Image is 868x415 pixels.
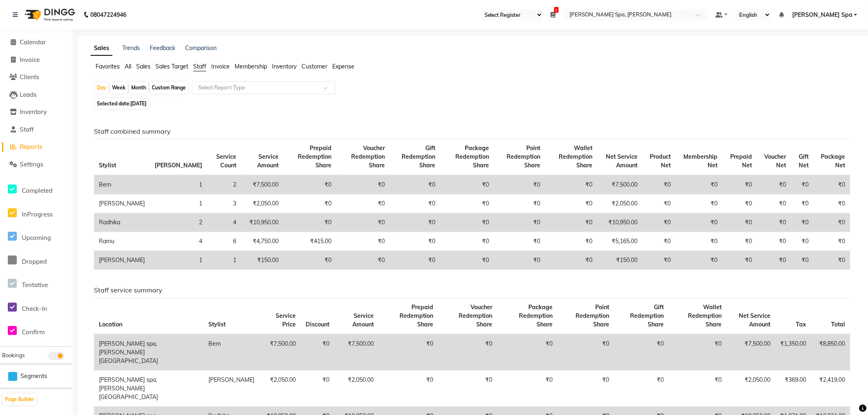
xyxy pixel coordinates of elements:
[642,175,676,194] td: ₹0
[676,213,723,232] td: ₹0
[122,44,140,52] a: Trends
[22,234,51,242] span: Upcoming
[20,108,47,116] span: Inventory
[193,63,206,70] span: Staff
[136,63,151,70] span: Sales
[379,370,439,406] td: ₹0
[390,251,440,270] td: ₹0
[519,303,553,328] span: Package Redemption Share
[150,251,207,270] td: 1
[757,251,791,270] td: ₹0
[494,251,545,270] td: ₹0
[94,194,150,213] td: [PERSON_NAME]
[606,153,637,169] span: Net Service Amount
[22,210,53,218] span: InProgress
[150,44,175,52] a: Feedback
[334,370,379,406] td: ₹2,050.00
[559,144,593,169] span: Wallet Redemption Share
[796,321,806,328] span: Tax
[334,334,379,371] td: ₹7,500.00
[776,370,811,406] td: ₹369.00
[390,194,440,213] td: ₹0
[727,334,776,371] td: ₹7,500.00
[99,162,116,169] span: Stylist
[630,303,664,328] span: Gift Redemption Share
[283,175,337,194] td: ₹0
[94,128,850,135] h6: Staff combined summary
[642,232,676,251] td: ₹0
[2,55,70,65] a: Invoice
[757,194,791,213] td: ₹0
[813,232,850,251] td: ₹0
[2,38,70,47] a: Calendar
[207,232,241,251] td: 6
[95,98,148,109] span: Selected date:
[337,232,390,251] td: ₹0
[21,3,77,26] img: logo
[337,175,390,194] td: ₹0
[207,194,241,213] td: 3
[211,63,230,70] span: Invoice
[757,175,791,194] td: ₹0
[235,63,267,70] span: Membership
[99,321,122,328] span: Location
[545,175,598,194] td: ₹0
[642,251,676,270] td: ₹0
[337,251,390,270] td: ₹0
[739,312,771,328] span: Net Service Amount
[332,63,354,70] span: Expense
[125,63,131,70] span: All
[150,175,207,194] td: 1
[757,213,791,232] td: ₹0
[20,38,46,46] span: Calendar
[545,213,598,232] td: ₹0
[20,91,37,98] span: Leads
[551,11,556,18] a: 1
[400,303,433,328] span: Prepaid Redemption Share
[337,213,390,232] td: ₹0
[813,194,850,213] td: ₹0
[791,232,814,251] td: ₹0
[155,162,202,169] span: [PERSON_NAME]
[723,213,757,232] td: ₹0
[554,7,559,13] span: 1
[94,334,204,371] td: [PERSON_NAME] spa, [PERSON_NAME][GEOGRAPHIC_DATA]
[791,251,814,270] td: ₹0
[272,63,297,70] span: Inventory
[723,232,757,251] td: ₹0
[260,370,301,406] td: ₹2,050.00
[545,232,598,251] td: ₹0
[129,82,148,93] div: Month
[776,334,811,371] td: ₹1,350.00
[440,175,494,194] td: ₹0
[283,251,337,270] td: ₹0
[22,258,47,265] span: Dropped
[150,213,207,232] td: 2
[813,251,850,270] td: ₹0
[185,44,217,52] a: Comparison
[22,328,45,336] span: Confirm
[94,286,850,294] h6: Staff service summary
[94,370,204,406] td: [PERSON_NAME] spa, [PERSON_NAME][GEOGRAPHIC_DATA]
[438,370,498,406] td: ₹0
[204,370,260,406] td: [PERSON_NAME]
[283,213,337,232] td: ₹0
[440,194,494,213] td: ₹0
[598,251,643,270] td: ₹150.00
[576,303,609,328] span: Point Redemption Share
[150,82,188,93] div: Custom Range
[390,232,440,251] td: ₹0
[642,213,676,232] td: ₹0
[95,82,108,93] div: Day
[440,213,494,232] td: ₹0
[402,144,435,169] span: Gift Redemption Share
[669,334,727,371] td: ₹0
[390,175,440,194] td: ₹0
[598,213,643,232] td: ₹10,950.00
[2,107,70,117] a: Inventory
[723,251,757,270] td: ₹0
[209,321,226,328] span: Stylist
[440,251,494,270] td: ₹0
[96,63,120,70] span: Favorites
[20,160,43,168] span: Settings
